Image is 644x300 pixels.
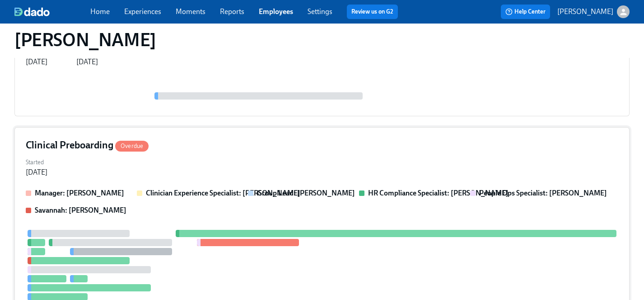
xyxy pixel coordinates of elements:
[76,57,98,67] div: [DATE]
[479,189,607,197] strong: People Ops Specialist: [PERSON_NAME]
[220,7,244,16] a: Reports
[26,138,149,152] h4: Clinical Preboarding
[351,7,393,16] a: Review us on G2
[505,7,546,16] span: Help Center
[90,7,110,16] a: Home
[308,7,332,16] a: Settings
[259,7,293,16] a: Employees
[26,167,47,177] div: [DATE]
[115,143,149,149] span: Overdue
[14,29,156,51] h1: [PERSON_NAME]
[557,7,613,17] p: [PERSON_NAME]
[176,7,205,16] a: Moments
[557,5,630,18] button: [PERSON_NAME]
[26,157,47,167] label: Started
[14,7,90,16] a: dado
[35,189,124,197] strong: Manager: [PERSON_NAME]
[146,189,300,197] strong: Clinician Experience Specialist: [PERSON_NAME]
[26,57,47,67] div: [DATE]
[368,189,509,197] strong: HR Compliance Specialist: [PERSON_NAME]
[35,206,126,214] strong: Savannah: [PERSON_NAME]
[14,7,50,16] img: dado
[257,189,355,197] strong: Group Lead: [PERSON_NAME]
[501,5,550,19] button: Help Center
[124,7,161,16] a: Experiences
[347,5,398,19] button: Review us on G2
